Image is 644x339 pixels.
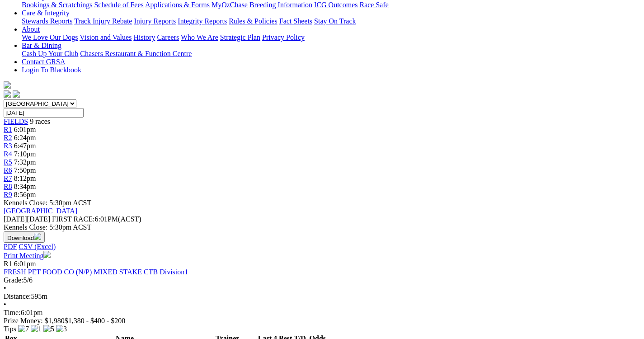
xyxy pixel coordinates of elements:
[14,260,36,268] span: 6:01pm
[22,17,72,25] a: Stewards Reports
[4,276,24,284] span: Grade:
[14,191,36,198] span: 8:56pm
[157,33,179,41] a: Careers
[212,1,248,9] a: MyOzChase
[145,1,210,9] a: Applications & Forms
[31,325,42,333] img: 1
[22,17,640,25] div: Care & Integrity
[4,166,12,174] a: R6
[4,142,12,150] a: R3
[4,174,12,182] a: R7
[4,268,188,276] a: FRESH PET FOOD CO (N/P) MIXED STAKE CTB Division1
[4,292,31,300] span: Distance:
[4,191,12,198] a: R9
[52,215,94,223] span: FIRST RACE:
[178,17,227,25] a: Integrity Reports
[52,215,141,223] span: 6:01PM(ACST)
[4,215,50,223] span: [DATE]
[56,325,67,333] img: 3
[14,134,36,141] span: 6:24pm
[22,1,92,9] a: Bookings & Scratchings
[4,309,21,316] span: Time:
[4,317,640,325] div: Prize Money: $1,980
[14,174,36,182] span: 8:12pm
[4,243,17,250] a: PDF
[74,17,132,25] a: Track Injury Rebate
[4,134,12,141] a: R2
[134,17,176,25] a: Injury Reports
[181,33,218,41] a: Who We Are
[359,1,388,9] a: Race Safe
[4,325,16,333] span: Tips
[80,33,132,41] a: Vision and Values
[22,58,65,66] a: Contact GRSA
[4,199,91,207] span: Kennels Close: 5:30pm ACST
[314,1,357,9] a: ICG Outcomes
[4,183,12,190] a: R8
[314,17,356,25] a: Stay On Track
[4,284,6,292] span: •
[4,276,640,284] div: 5/6
[22,50,640,58] div: Bar & Dining
[80,50,192,57] a: Chasers Restaurant & Function Centre
[220,33,260,41] a: Strategic Plan
[14,142,36,150] span: 6:47pm
[4,81,11,89] img: logo-grsa-white.png
[4,252,51,259] a: Print Meeting
[4,231,45,243] button: Download
[4,126,12,133] a: R1
[65,317,126,325] span: $1,380 - $400 - $200
[279,17,312,25] a: Fact Sheets
[14,150,36,158] span: 7:10pm
[22,33,640,42] div: About
[4,215,27,223] span: [DATE]
[4,108,84,118] input: Select date
[13,90,20,98] img: twitter.svg
[19,243,56,250] a: CSV (Excel)
[249,1,312,9] a: Breeding Information
[18,325,29,333] img: 7
[30,118,50,125] span: 9 races
[22,66,81,74] a: Login To Blackbook
[4,158,12,166] a: R5
[14,166,36,174] span: 7:50pm
[22,25,40,33] a: About
[34,233,41,240] img: download.svg
[14,183,36,190] span: 8:34pm
[4,243,640,251] div: Download
[4,90,11,98] img: facebook.svg
[133,33,155,41] a: History
[4,260,12,268] span: R1
[22,50,78,57] a: Cash Up Your Club
[43,251,51,258] img: printer.svg
[22,9,70,17] a: Care & Integrity
[4,309,640,317] div: 6:01pm
[4,292,640,301] div: 595m
[22,42,61,49] a: Bar & Dining
[229,17,277,25] a: Rules & Policies
[14,126,36,133] span: 6:01pm
[262,33,305,41] a: Privacy Policy
[43,325,54,333] img: 5
[4,207,77,215] a: [GEOGRAPHIC_DATA]
[4,301,6,308] span: •
[22,1,640,9] div: Industry
[94,1,143,9] a: Schedule of Fees
[22,33,78,41] a: We Love Our Dogs
[4,150,12,158] a: R4
[14,158,36,166] span: 7:32pm
[4,223,640,231] div: Kennels Close: 5:30pm ACST
[4,118,28,125] a: FIELDS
